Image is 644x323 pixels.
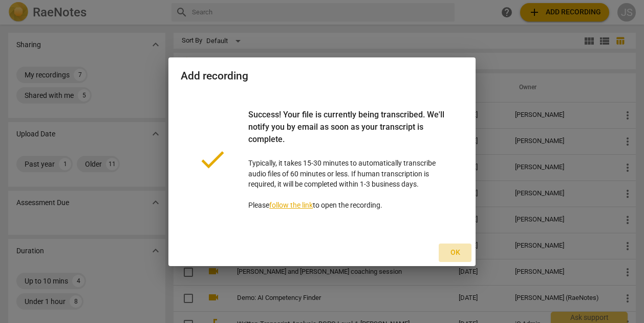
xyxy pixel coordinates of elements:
span: Ok [447,248,463,258]
div: Success! Your file is currently being transcribed. We'll notify you by email as soon as your tran... [248,109,447,158]
h2: Add recording [181,70,463,83]
span: done [197,144,228,175]
a: follow the link [269,201,313,209]
button: Ok [439,244,471,262]
p: Typically, it takes 15-30 minutes to automatically transcribe audio files of 60 minutes or less. ... [248,109,447,211]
